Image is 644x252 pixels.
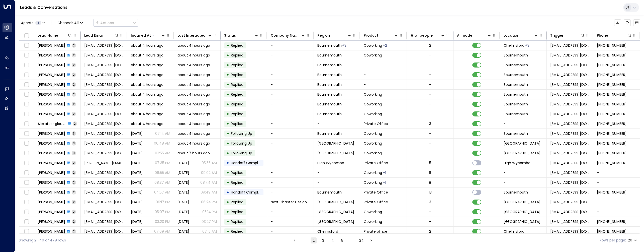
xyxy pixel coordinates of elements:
[504,131,528,136] span: Bournemouth
[267,109,314,119] td: -
[23,72,30,78] span: Toggle select row
[227,41,229,50] div: •
[227,51,229,59] div: •
[177,72,210,77] span: about 4 hours ago
[364,160,388,165] span: Private Office
[38,141,65,146] span: Rob Turpin
[231,160,266,165] span: Handoff Completed
[200,180,217,185] p: 08:44 AM
[38,53,65,58] span: Kara Futcher-Garcia
[231,170,243,175] span: Replied
[271,32,306,38] div: Company Name
[177,141,210,146] span: about 4 hours ago
[177,131,210,136] span: about 4 hours ago
[429,151,431,156] div: -
[624,19,631,26] span: Refresh
[317,92,342,97] span: Bournemouth
[550,82,590,87] span: noreply@notifications.hubspot.com
[55,19,85,26] button: Channel:All
[19,19,47,26] button: Agents1
[364,111,382,116] span: Coworking
[131,32,151,38] div: Inquired At
[131,53,163,58] span: about 4 hours ago
[23,82,30,88] span: Toggle select row
[614,19,621,26] button: Customize
[23,62,30,68] span: Toggle select row
[360,80,407,89] td: -
[550,141,590,146] span: noreply@notifications.hubspot.com
[38,92,65,97] span: Kara Futcher-Garcia
[597,53,627,58] span: +447709895404
[593,168,640,177] td: -
[311,237,317,243] button: page 2
[23,111,30,117] span: Toggle select row
[593,197,640,207] td: -
[131,92,163,97] span: about 4 hours ago
[23,131,30,137] span: Toggle select row
[364,32,399,38] div: Product
[550,32,564,38] div: Trigger
[525,43,529,48] div: High Wycombe,Twickenham,Bournemouth
[84,131,124,136] span: sarahteague@ymail.com
[177,32,212,38] div: Last Interacted
[231,111,243,116] span: Replied
[227,90,229,99] div: •
[429,131,431,136] div: -
[597,32,608,38] div: Phone
[23,42,30,49] span: Toggle select row
[177,92,210,97] span: about 4 hours ago
[364,121,388,126] span: Private Office
[383,170,386,175] div: Private Office
[267,119,314,129] td: -
[314,119,360,129] td: -
[360,60,407,70] td: -
[550,170,590,175] span: rayan.habbab@gmail.com
[231,72,243,77] span: Replied
[72,131,76,136] span: 3
[301,237,307,243] button: Go to page 1
[23,140,30,147] span: Toggle select row
[429,62,431,68] div: -
[429,160,431,165] div: 5
[84,190,124,195] span: bbaric@netrecruit.com
[550,62,590,68] span: noreply@notifications.hubspot.com
[292,237,298,243] button: Go to previous page
[202,160,217,165] p: 05:55 AM
[342,43,346,48] div: Chelmsford,High Wycombe,Twickenham
[364,43,382,48] span: Coworking
[593,178,640,187] td: -
[504,160,530,165] span: High Wycombe
[317,160,344,165] span: High Wycombe
[38,62,65,68] span: Kara Futcher-Garcia
[84,102,124,107] span: karagarcia2017@yahoo.com
[154,141,170,146] p: 06:48 AM
[227,188,229,197] div: •
[317,151,354,156] span: Twickenham
[227,149,229,157] div: •
[231,92,243,97] span: Replied
[23,52,30,58] span: Toggle select row
[504,102,528,107] span: Bournemouth
[597,92,627,97] span: +447709895404
[155,160,170,165] p: 07:35 PM
[429,141,431,146] div: -
[360,70,407,80] td: -
[84,53,124,58] span: karagarcia2017@yahoo.com
[227,80,229,89] div: •
[550,121,590,126] span: noreply@notifications.hubspot.com
[358,237,365,243] button: Go to page 24
[231,53,243,58] span: Replied
[38,170,65,175] span: Rayan Habbab
[38,102,65,107] span: Kara Futcher-Garcia
[84,82,124,87] span: karagarcia2017@yahoo.com
[231,151,252,156] span: Following Up
[72,73,76,77] span: 2
[177,170,189,175] span: Sep 10, 2025
[317,111,342,116] span: Bournemouth
[227,129,229,138] div: •
[628,237,638,244] div: 20
[504,141,540,146] span: York
[364,131,382,136] span: Coworking
[267,41,314,50] td: -
[550,32,585,38] div: Trigger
